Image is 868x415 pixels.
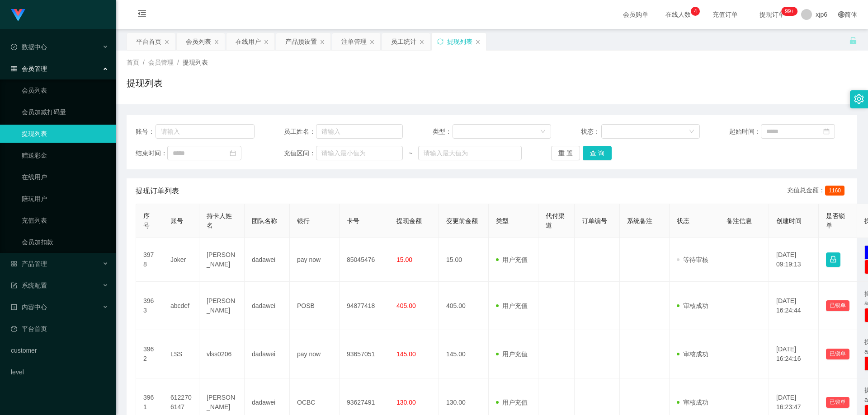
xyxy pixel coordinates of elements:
span: 持卡人姓名 [207,212,232,229]
span: 账号： [136,127,156,136]
span: 类型： [433,127,453,136]
sup: 4 [691,7,700,16]
input: 请输入最大值为 [418,146,521,160]
i: 图标: form [11,282,17,289]
p: 4 [694,7,697,16]
td: abcdef [163,282,199,330]
td: dadawei [245,238,290,282]
span: 序号 [143,212,150,229]
i: 图标: close [320,39,325,45]
div: 平台首页 [136,33,161,50]
td: 15.00 [439,238,489,282]
i: 图标: close [264,39,269,45]
span: 起始时间： [729,127,761,136]
span: 充值区间： [284,149,316,158]
sup: 251 [781,7,797,16]
span: 代付渠道 [546,212,565,229]
i: 图标: calendar [230,150,236,156]
i: 图标: global [838,11,844,18]
span: 用户充值 [496,399,528,406]
td: [PERSON_NAME] [199,238,245,282]
div: 会员列表 [186,33,211,50]
span: 首页 [127,59,139,66]
i: 图标: close [214,39,219,45]
td: LSS [163,330,199,378]
button: 已锁单 [826,300,849,311]
span: 员工姓名： [284,127,316,136]
td: Joker [163,238,199,282]
a: level [11,363,108,381]
div: 提现列表 [447,33,472,50]
td: POSB [290,282,340,330]
td: pay now [290,330,340,378]
span: 状态 [677,217,689,224]
span: 备注信息 [726,217,752,224]
i: 图标: profile [11,304,17,310]
i: 图标: appstore-o [11,261,17,267]
td: dadawei [245,282,290,330]
span: 账号 [170,217,183,224]
td: 145.00 [439,330,489,378]
span: 1160 [825,186,844,196]
div: 充值总金额： [787,186,848,196]
i: 图标: unlock [849,37,857,45]
span: 提现订单列表 [136,186,179,196]
button: 已锁单 [826,397,849,408]
h1: 提现列表 [127,76,163,90]
span: 会员管理 [148,59,174,66]
span: 创建时间 [776,217,802,224]
span: 会员管理 [11,65,47,72]
span: 用户充值 [496,256,528,263]
div: 在线用户 [236,33,261,50]
span: 145.00 [396,350,416,358]
span: 405.00 [396,302,416,309]
a: 在线用户 [22,168,108,186]
span: 数据中心 [11,43,47,51]
span: 状态： [581,127,601,136]
input: 请输入最小值为 [316,146,403,160]
i: 图标: menu-fold [127,0,157,29]
button: 图标: lock [826,252,840,267]
td: [DATE] 09:19:13 [769,238,819,282]
a: 陪玩用户 [22,190,108,208]
a: 会员加减打码量 [22,103,108,121]
td: [DATE] 16:24:16 [769,330,819,378]
span: 内容中心 [11,303,47,311]
a: 赠送彩金 [22,146,108,164]
input: 请输入 [156,124,255,139]
span: 等待审核 [677,256,708,263]
button: 已锁单 [826,349,849,359]
i: 图标: down [540,129,546,135]
span: 在线人数 [661,11,695,18]
div: 产品预设置 [285,33,317,50]
a: 充值列表 [22,211,108,229]
span: 卡号 [347,217,359,224]
i: 图标: close [369,39,375,45]
td: 3962 [136,330,163,378]
button: 重 置 [551,146,580,160]
td: 93657051 [340,330,389,378]
td: [DATE] 16:24:44 [769,282,819,330]
div: 员工统计 [391,33,416,50]
i: 图标: table [11,65,17,72]
span: 系统备注 [627,217,652,224]
td: vlss0206 [199,330,245,378]
span: 产品管理 [11,260,47,267]
span: 用户充值 [496,302,528,309]
a: 会员加扣款 [22,233,108,251]
td: 3963 [136,282,163,330]
span: / [177,59,179,66]
span: 团队名称 [252,217,277,224]
span: 提现金额 [396,217,422,224]
span: 审核成功 [677,302,708,309]
td: 405.00 [439,282,489,330]
span: 类型 [496,217,509,224]
td: 3978 [136,238,163,282]
span: 银行 [297,217,310,224]
i: 图标: sync [437,38,443,45]
span: 系统配置 [11,282,47,289]
div: 注单管理 [341,33,367,50]
span: 提现列表 [183,59,208,66]
span: 审核成功 [677,399,708,406]
a: 图标: dashboard平台首页 [11,320,108,338]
